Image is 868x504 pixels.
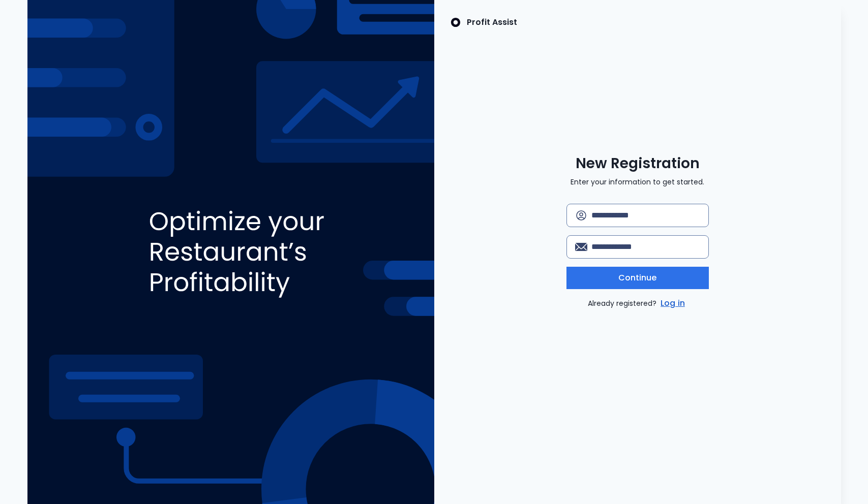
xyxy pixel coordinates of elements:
[576,154,700,173] span: New Registration
[566,267,709,289] button: Continue
[588,297,687,309] p: Already registered?
[571,177,704,187] p: Enter your information to get started.
[618,272,657,284] span: Continue
[451,16,461,28] img: SpotOn Logo
[467,16,517,28] p: Profit Assist
[659,297,687,309] a: Log in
